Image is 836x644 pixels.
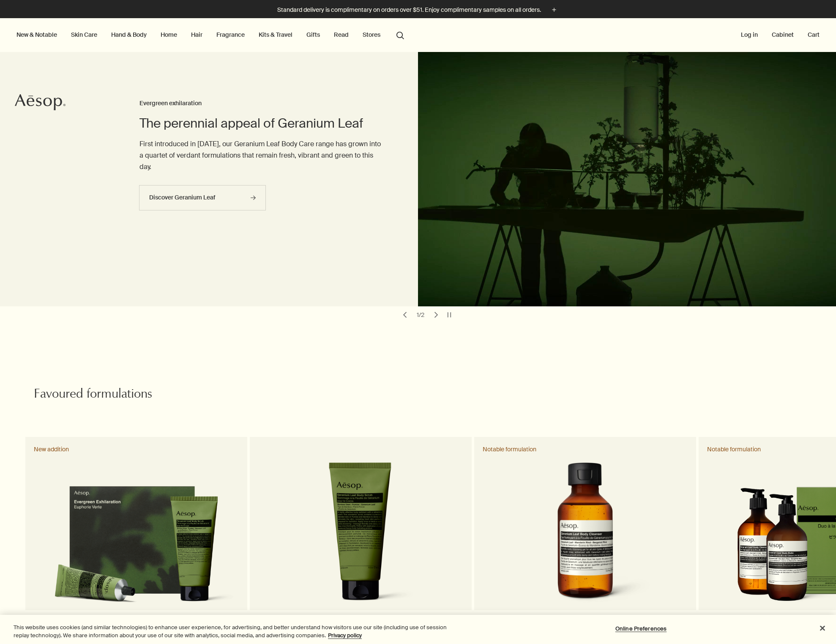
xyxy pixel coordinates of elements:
h3: Evergreen exhilaration [139,98,384,109]
button: next slide [430,309,442,321]
p: First introduced in [DATE], our Geranium Leaf Body Care range has grown into a quartet of verdant... [139,138,384,173]
a: Read [332,29,350,40]
button: Online Preferences, Opens the preference center dialog [615,620,667,637]
button: pause [443,309,455,321]
p: Standard delivery is complimentary on orders over $51. Enjoy complimentary samples on all orders. [277,5,541,14]
a: Skin Care [69,29,99,40]
nav: supplementary [739,18,821,52]
h2: Favoured formulations [34,387,284,404]
div: This website uses cookies (and similar technologies) to enhance user experience, for advertising,... [14,623,460,640]
a: Discover Geranium Leaf [139,185,266,210]
a: Fragrance [215,29,246,40]
a: More information about your privacy, opens in a new tab [328,632,362,639]
a: Gifts [305,29,322,40]
button: Log in [739,29,760,40]
a: Kits & Travel [257,29,294,40]
a: Home [159,29,179,40]
a: Hand & Body [109,29,148,40]
button: previous slide [399,309,411,321]
nav: primary [15,18,408,52]
button: New & Notable [15,29,59,40]
a: Hair [189,29,204,40]
h2: The perennial appeal of Geranium Leaf [139,115,384,132]
button: Close [813,619,832,638]
a: Cabinet [770,29,795,40]
button: Open search [393,27,408,43]
div: 1 / 2 [414,311,427,319]
a: Aesop [15,94,66,113]
button: Standard delivery is complimentary on orders over $51. Enjoy complimentary samples on all orders. [277,5,559,15]
button: Cart [806,29,821,40]
svg: Aesop [15,94,66,111]
button: Stores [361,29,382,40]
